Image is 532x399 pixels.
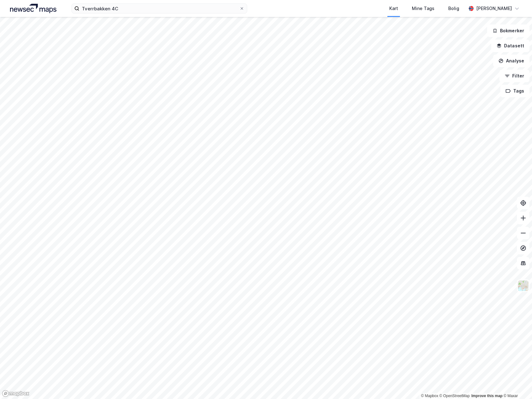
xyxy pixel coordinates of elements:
[499,70,529,82] button: Filter
[491,40,529,52] button: Datasett
[471,394,503,398] a: Improve this map
[493,55,529,67] button: Analyse
[517,280,529,292] img: Z
[79,4,239,13] input: Søk på adresse, matrikkel, gårdeiere, leietakere eller personer
[448,5,459,12] div: Bolig
[476,5,512,12] div: [PERSON_NAME]
[439,394,470,398] a: OpenStreetMap
[412,5,434,12] div: Mine Tags
[389,5,398,12] div: Kart
[2,390,29,397] a: Mapbox homepage
[500,85,529,97] button: Tags
[487,24,529,37] button: Bokmerker
[421,394,438,398] a: Mapbox
[501,369,532,399] iframe: Chat Widget
[10,4,56,13] img: logo.a4113a55bc3d86da70a041830d287a7e.svg
[501,369,532,399] div: Kontrollprogram for chat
